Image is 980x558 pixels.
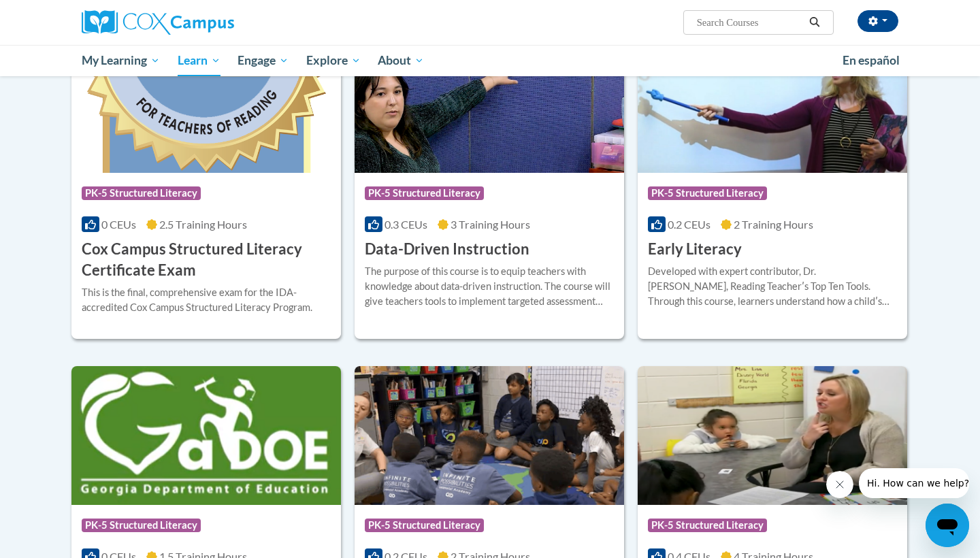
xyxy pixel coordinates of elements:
span: 3 Training Hours [451,218,530,231]
img: Cox Campus [82,10,234,35]
span: PK-5 Structured Literacy [82,186,201,200]
a: My Learning [73,45,169,76]
a: Explore [297,45,370,76]
a: Course LogoPK-5 Structured Literacy0 CEUs2.5 Training Hours Cox Campus Structured Literacy Certif... [71,34,341,339]
a: About [370,45,434,76]
img: Course Logo [355,34,624,173]
a: Learn [169,45,229,76]
span: Learn [178,52,220,69]
span: 2.5 Training Hours [159,218,247,231]
button: Account Settings [857,10,898,32]
span: En español [843,53,900,67]
span: 0.3 CEUs [385,218,427,231]
h3: Cox Campus Structured Literacy Certificate Exam [82,239,331,281]
span: Engage [238,52,289,69]
span: 0.2 CEUs [668,218,710,231]
div: Main menu [61,45,919,76]
img: Course Logo [71,366,341,505]
span: PK-5 Structured Literacy [365,186,484,200]
span: PK-5 Structured Literacy [648,519,767,532]
div: The purpose of this course is to equip teachers with knowledge about data-driven instruction. The... [365,264,614,309]
span: PK-5 Structured Literacy [365,519,484,532]
h3: Data-Driven Instruction [365,239,529,260]
img: Course Logo [71,34,341,173]
span: PK-5 Structured Literacy [82,519,201,532]
span: PK-5 Structured Literacy [648,186,767,200]
button: Search [804,14,825,31]
iframe: Button to launch messaging window [926,504,969,547]
span: My Learning [82,52,160,69]
img: Course Logo [638,366,907,505]
span: About [378,52,424,69]
span: 0 CEUs [101,218,136,231]
img: Course Logo [355,366,624,505]
a: Course LogoPK-5 Structured Literacy0.2 CEUs2 Training Hours Early LiteracyDeveloped with expert c... [638,34,907,339]
iframe: Close message [826,471,853,498]
a: Engage [229,45,297,76]
div: Developed with expert contributor, Dr. [PERSON_NAME], Reading Teacherʹs Top Ten Tools. Through th... [648,264,897,309]
a: En español [834,46,909,75]
img: Course Logo [638,34,907,173]
span: 2 Training Hours [734,218,813,231]
a: Course LogoPK-5 Structured Literacy0.3 CEUs3 Training Hours Data-Driven InstructionThe purpose of... [355,34,624,339]
span: Explore [306,52,361,69]
a: Cox Campus [82,10,340,35]
iframe: Message from company [859,468,969,498]
input: Search Courses [696,14,804,31]
div: This is the final, comprehensive exam for the IDA-accredited Cox Campus Structured Literacy Program. [82,285,331,315]
h3: Early Literacy [648,239,742,260]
